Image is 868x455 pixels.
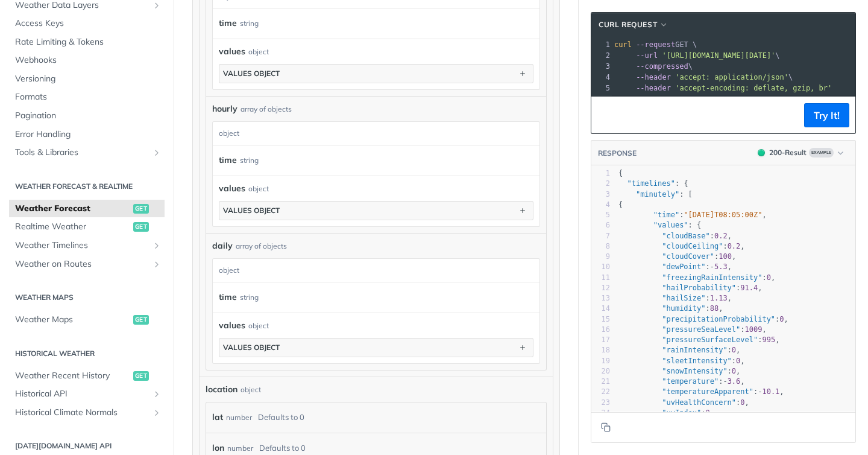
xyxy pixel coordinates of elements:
button: values object [219,202,533,220]
button: 200200-ResultExample [752,147,849,159]
span: 'accept-encoding: deflate, gzip, br' [675,84,832,92]
span: "pressureSeaLevel" [662,325,740,334]
div: 11 [591,273,610,283]
a: Realtime Weatherget [9,218,165,236]
span: 0 [767,273,771,282]
span: "uvHealthConcern" [662,398,736,407]
button: cURL Request [594,19,673,31]
span: Error Handling [15,129,162,141]
span: get [133,371,149,381]
div: 19 [591,356,610,366]
a: Historical Climate NormalsShow subpages for Historical Climate Normals [9,404,165,422]
span: location [206,383,237,396]
span: : , [618,273,775,282]
a: Weather Recent Historyget [9,367,165,385]
div: number [226,409,252,426]
a: Formats [9,88,165,106]
div: object [213,122,536,145]
span: Weather Recent History [15,370,130,382]
span: { [618,200,623,209]
span: : , [618,325,767,334]
div: 10 [591,262,610,272]
div: 5 [591,210,610,220]
span: Weather on Routes [15,258,149,270]
div: 14 [591,304,610,314]
span: : , [618,252,736,261]
div: string [240,151,259,169]
span: 5.3 [714,262,728,271]
span: get [133,222,149,232]
span: values [219,182,245,195]
span: "snowIntensity" [662,367,727,375]
span: 88 [710,304,719,313]
div: 200 - Result [769,147,807,158]
h2: Weather Maps [9,292,165,303]
div: 2 [591,50,612,61]
span: Realtime Weather [15,221,130,233]
div: 21 [591,377,610,387]
span: 0 [706,409,710,417]
span: \ [614,62,693,71]
div: 15 [591,314,610,325]
a: Historical APIShow subpages for Historical API [9,385,165,403]
span: : , [618,357,745,365]
a: Error Handling [9,126,165,144]
span: get [133,315,149,325]
div: 1 [591,168,610,179]
span: Formats [15,91,162,103]
span: "uvIndex" [662,409,701,417]
button: values object [219,339,533,357]
div: 7 [591,231,610,241]
span: 200 [758,149,765,156]
span: 'accept: application/json' [675,73,788,81]
div: 24 [591,408,610,418]
span: "timelines" [627,179,675,188]
a: Versioning [9,70,165,88]
span: "values" [653,221,688,229]
span: curl [614,40,632,49]
span: : , [618,232,732,240]
div: 3 [591,61,612,72]
span: : , [618,336,779,344]
a: Weather Forecastget [9,200,165,218]
div: values object [223,69,280,78]
a: Webhooks [9,51,165,69]
span: Tools & Libraries [15,147,149,159]
span: : , [618,409,714,417]
div: string [240,14,259,32]
div: 12 [591,283,610,293]
span: Historical Climate Normals [15,407,149,419]
span: 0 [732,367,736,375]
label: lat [212,409,223,426]
span: \ [614,73,793,81]
span: : , [618,377,745,386]
span: : , [618,387,784,396]
div: 22 [591,387,610,397]
div: object [213,259,536,282]
div: object [241,384,261,395]
a: Weather TimelinesShow subpages for Weather Timelines [9,237,165,255]
span: "temperatureApparent" [662,387,753,396]
span: - [710,262,714,271]
h2: [DATE][DOMAIN_NAME] API [9,441,165,451]
span: --header [636,84,671,92]
label: time [219,14,237,32]
span: 1009 [745,325,763,334]
span: : , [618,367,740,375]
div: 5 [591,83,612,94]
span: "time" [653,211,679,219]
button: Copy to clipboard [597,106,614,124]
span: '[URL][DOMAIN_NAME][DATE]' [662,51,775,60]
a: Tools & LibrariesShow subpages for Tools & Libraries [9,144,165,162]
button: Show subpages for Weather on Routes [152,259,162,269]
button: values object [219,65,533,83]
span: 3.6 [728,377,741,386]
span: \ [614,51,780,60]
button: Show subpages for Historical Climate Normals [152,408,162,418]
span: "cloudBase" [662,232,709,240]
div: 9 [591,252,610,262]
div: values object [223,206,280,215]
div: object [248,46,269,57]
span: "sleetIntensity" [662,357,732,365]
span: : , [618,262,732,271]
